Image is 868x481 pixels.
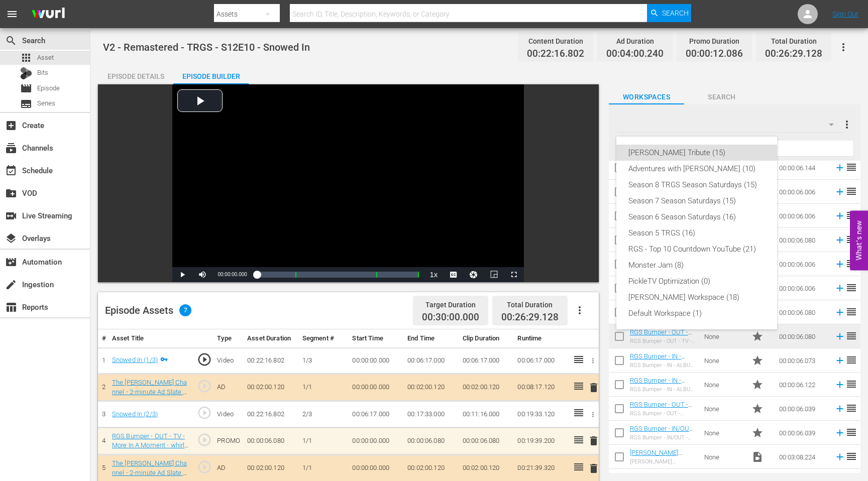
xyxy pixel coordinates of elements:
[628,273,765,289] div: PickleTV Optimization (0)
[628,305,765,321] div: Default Workspace (1)
[628,177,765,193] div: Season 8 TRGS Season Saturdays (15)
[628,209,765,225] div: Season 6 Season Saturdays (16)
[628,257,765,273] div: Monster Jam (8)
[628,289,765,305] div: [PERSON_NAME] Workspace (18)
[850,211,868,271] button: Open Feedback Widget
[628,145,765,161] div: [PERSON_NAME] Tribute (15)
[628,193,765,209] div: Season 7 Season Saturdays (15)
[628,241,765,257] div: RGS - Top 10 Countdown YouTube (21)
[628,161,765,177] div: Adventures with [PERSON_NAME] (10)
[628,225,765,241] div: Season 5 TRGS (16)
